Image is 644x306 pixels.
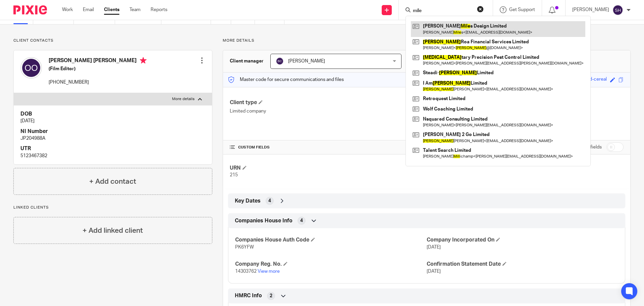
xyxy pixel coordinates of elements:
[230,145,427,150] h4: CUSTOM FIELDS
[412,8,473,14] input: Search
[427,269,441,274] span: [DATE]
[49,65,147,72] h5: (Film Editor)
[477,6,484,12] button: Clear
[270,293,272,299] span: 2
[20,57,42,79] img: svg%3E
[300,217,303,224] span: 4
[223,38,631,43] p: More details
[509,7,535,12] span: Get Support
[230,173,238,177] span: 215
[235,236,427,244] h4: Companies House Auth Code
[288,59,325,63] span: [PERSON_NAME]
[230,165,427,172] h4: URN
[20,111,205,118] h4: DOB
[235,217,292,224] span: Companies House Info
[20,118,205,124] p: [DATE]
[20,145,205,152] h4: UTR
[49,57,147,65] h4: [PERSON_NAME] [PERSON_NAME]
[612,5,623,15] img: svg%3E
[89,176,136,187] h4: + Add contact
[230,108,427,115] p: Limited company
[427,245,441,250] span: [DATE]
[83,6,94,13] a: Email
[268,198,271,204] span: 4
[572,6,609,13] p: [PERSON_NAME]
[20,152,205,159] p: 5123467382
[427,261,618,268] h4: Confirmation Statement Date
[427,236,618,244] h4: Company Incorporated On
[276,57,284,65] img: svg%3E
[49,79,147,86] p: [PHONE_NUMBER]
[258,269,280,274] a: View more
[235,245,254,250] span: PK6YFW
[235,198,261,205] span: Key Dates
[230,58,264,64] h3: Client manager
[230,99,427,106] h4: Client type
[140,57,147,64] i: Primary
[172,96,195,102] p: More details
[83,225,143,236] h4: + Add linked client
[13,5,47,14] img: Pixie
[235,269,257,274] span: 14303762
[129,6,141,13] a: Team
[235,261,427,268] h4: Company Reg. No.
[20,135,205,142] p: JP204988A
[104,6,119,13] a: Clients
[151,6,167,13] a: Reports
[62,6,73,13] a: Work
[13,205,212,210] p: Linked clients
[13,38,212,43] p: Client contacts
[20,128,205,135] h4: NI Number
[228,76,344,83] p: Master code for secure communications and files
[235,292,262,299] span: HMRC Info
